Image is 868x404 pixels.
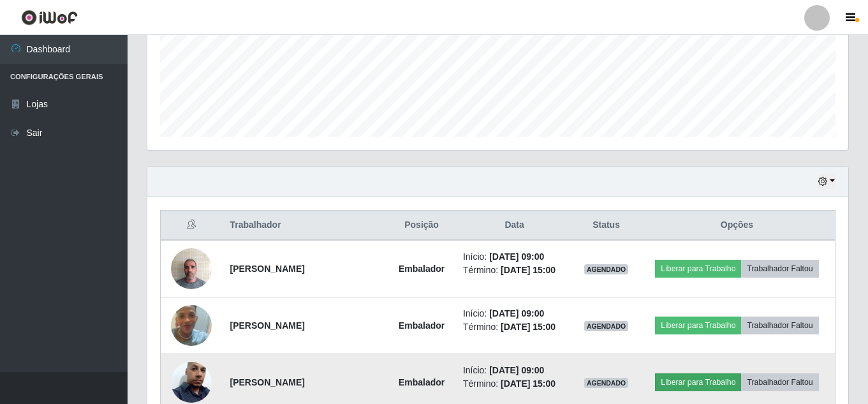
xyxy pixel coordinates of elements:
button: Liberar para Trabalho [655,260,741,278]
span: AGENDADO [584,264,629,274]
li: Término: [463,377,566,391]
button: Trabalhador Faltou [741,373,818,391]
th: Trabalhador [222,211,388,241]
img: 1734287030319.jpeg [171,289,212,362]
button: Liberar para Trabalho [655,373,741,391]
time: [DATE] 09:00 [489,308,544,318]
img: CoreUI Logo [21,10,78,26]
button: Liberar para Trabalho [655,317,741,334]
strong: [PERSON_NAME] [230,377,304,387]
strong: [PERSON_NAME] [230,320,304,331]
strong: [PERSON_NAME] [230,264,304,274]
li: Término: [463,320,566,334]
time: [DATE] 09:00 [489,365,544,375]
th: Posição [388,211,455,241]
li: Início: [463,364,566,377]
time: [DATE] 15:00 [501,265,555,275]
li: Início: [463,307,566,320]
th: Opções [639,211,835,241]
time: [DATE] 15:00 [501,378,555,389]
th: Status [573,211,639,241]
strong: Embalador [399,377,445,387]
span: AGENDADO [584,321,629,331]
time: [DATE] 15:00 [501,322,555,332]
span: AGENDADO [584,378,629,388]
th: Data [455,211,573,241]
time: [DATE] 09:00 [489,251,544,262]
strong: Embalador [399,320,445,331]
li: Início: [463,250,566,264]
strong: Embalador [399,264,445,274]
button: Trabalhador Faltou [741,317,818,334]
button: Trabalhador Faltou [741,260,818,278]
img: 1707417653840.jpeg [171,241,212,296]
li: Término: [463,264,566,277]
